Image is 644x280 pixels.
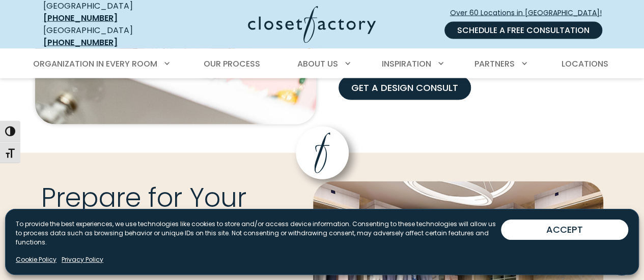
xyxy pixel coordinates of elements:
[204,58,260,70] span: Our Process
[26,50,619,78] nav: Primary Menu
[43,37,118,48] a: [PHONE_NUMBER]
[62,255,103,264] a: Privacy Policy
[41,179,246,216] span: Prepare for Your
[561,58,608,70] span: Locations
[43,12,118,24] a: [PHONE_NUMBER]
[444,22,602,39] a: Schedule a Free Consultation
[16,255,57,264] a: Cookie Policy
[248,6,376,43] img: Closet Factory Logo
[474,58,515,70] span: Partners
[501,220,628,240] button: ACCEPT
[33,58,157,70] span: Organization in Every Room
[43,24,168,49] div: [GEOGRAPHIC_DATA]
[339,76,471,100] a: Get a Design Consult
[382,58,431,70] span: Inspiration
[16,220,501,247] p: To provide the best experiences, we use technologies like cookies to store and/or access device i...
[297,58,338,70] span: About Us
[450,4,610,22] a: Over 60 Locations in [GEOGRAPHIC_DATA]!
[450,8,610,18] span: Over 60 Locations in [GEOGRAPHIC_DATA]!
